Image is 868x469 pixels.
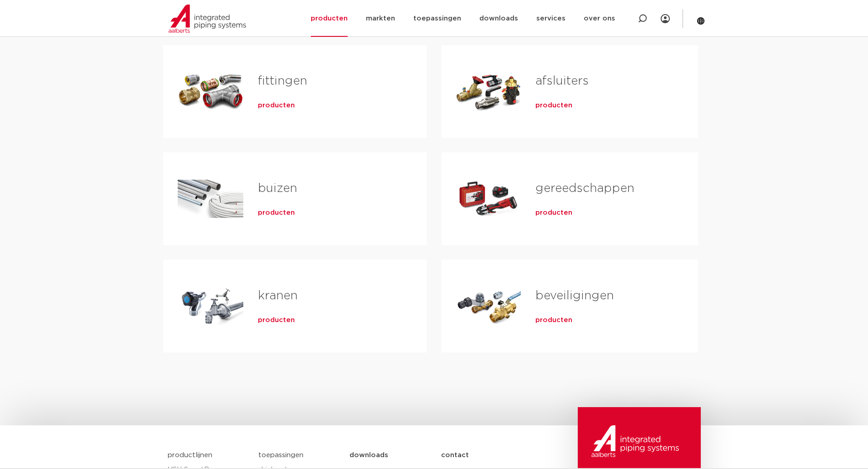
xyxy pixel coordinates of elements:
a: fittingen [258,75,307,87]
a: producten [535,101,572,110]
a: toepassingen [258,452,303,459]
a: afsluiters [535,75,589,87]
a: buizen [258,182,297,194]
a: producten [258,101,295,110]
a: productlijnen [168,452,212,459]
a: producten [258,316,295,325]
a: contact [441,444,533,467]
a: producten [535,316,572,325]
a: producten [258,208,295,217]
a: downloads [349,444,441,467]
a: kranen [258,290,298,302]
a: producten [535,208,572,217]
a: gereedschappen [535,182,634,194]
a: beveiligingen [535,290,614,302]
